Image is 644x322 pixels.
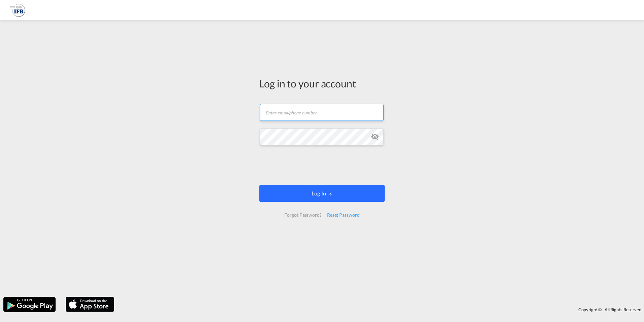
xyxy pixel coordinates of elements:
img: google.png [3,296,56,313]
img: b628ab10256c11eeb52753acbc15d091.png [10,3,25,18]
div: Reset Password [324,209,362,221]
input: Enter email/phone number [260,104,384,121]
div: Forgot Password? [282,209,324,221]
md-icon: icon-eye-off [371,133,379,141]
div: Log in to your account [259,76,385,90]
button: LOGIN [259,185,385,202]
div: Copyright © . All Rights Reserved [118,304,644,315]
iframe: reCAPTCHA [271,152,373,178]
img: apple.png [65,296,115,313]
